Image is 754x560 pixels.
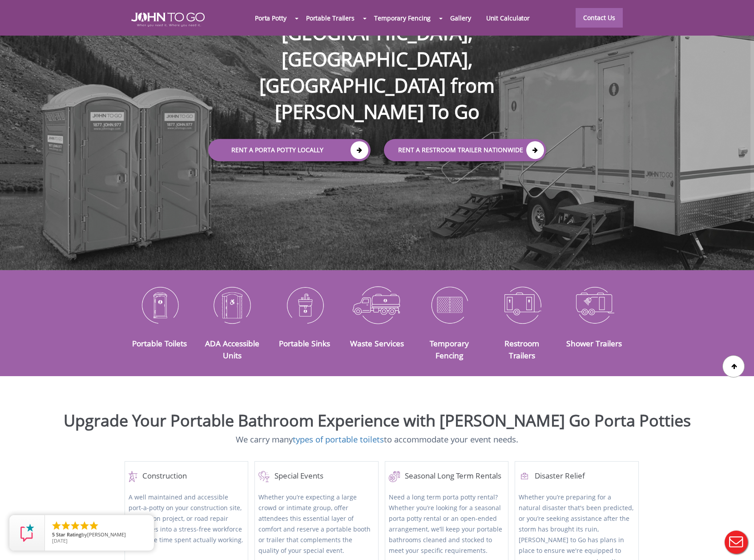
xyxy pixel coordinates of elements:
[519,471,634,482] h4: Disaster Relief
[389,492,504,557] p: Need a long term porta potty rental? Whether you’re looking for a seasonal porta potty rental or ...
[347,282,407,328] img: Waste-Services-icon_N.png
[60,520,71,531] li: 
[367,8,438,28] a: Temporary Fencing
[18,524,36,542] img: Review Rating
[132,338,187,349] a: Portable Toilets
[576,8,623,28] a: Contact Us
[208,139,371,161] a: Rent a Porta Potty Locally
[7,434,747,446] p: We carry many to accommodate your event needs.
[87,531,126,538] span: [PERSON_NAME]
[52,532,147,538] span: by
[492,282,552,328] img: Restroom-Trailers-icon_N.png
[504,338,539,360] a: Restroom Trailers
[298,8,362,28] a: Portable Trailers
[420,282,479,328] img: Temporary-Fencing-cion_N.png
[479,8,538,28] a: Unit Calculator
[350,338,404,349] a: Waste Services
[384,139,546,161] a: rent a RESTROOM TRAILER Nationwide
[7,412,747,430] h2: Upgrade Your Portable Bathroom Experience with [PERSON_NAME] Go Porta Potties
[89,520,99,531] li: 
[52,537,68,544] span: [DATE]
[202,282,262,328] img: ADA-Accessible-Units-icon_N.png
[443,8,478,28] a: Gallery
[275,282,334,328] img: Portable-Sinks-icon_N.png
[258,492,374,557] p: Whether you’re expecting a large crowd or intimate group, offer attendees this essential layer of...
[56,531,81,538] span: Star Rating
[130,282,190,328] img: Portable-Toilets-icon_N.png
[247,8,294,28] a: Porta Potty
[70,520,81,531] li: 
[389,471,504,482] a: Seasonal Long Term Rentals
[129,492,244,557] p: A well maintained and accessible port-a-potty on your construction site, renovation project, or r...
[293,434,384,445] a: types of portable toilets
[129,471,244,482] a: Construction
[205,338,259,360] a: ADA Accessible Units
[52,531,55,538] span: 5
[131,12,205,27] img: JOHN to go
[258,471,374,482] a: Special Events
[79,520,90,531] li: 
[279,338,330,349] a: Portable Sinks
[566,338,622,349] a: Shower Trailers
[718,524,754,560] button: Live Chat
[565,282,624,328] img: Shower-Trailers-icon_N.png
[430,338,469,360] a: Temporary Fencing
[51,520,62,531] li: 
